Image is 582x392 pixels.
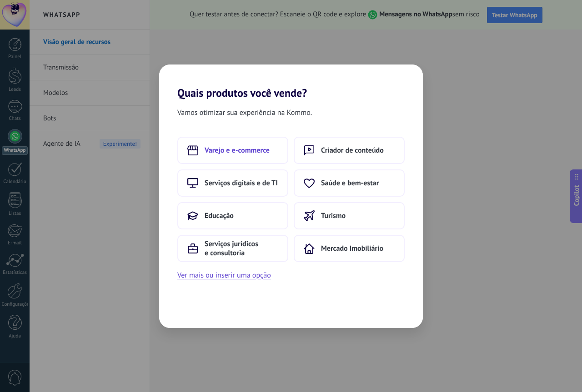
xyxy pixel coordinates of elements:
[159,65,423,99] h2: Quais produtos você vende?
[321,146,384,155] span: Criador de conteúdo
[294,235,405,262] button: Mercado Imobiliário
[205,179,278,188] span: Serviços digitais e de TI
[205,146,270,155] span: Varejo e e-commerce
[205,211,234,220] span: Educação
[294,202,405,229] button: Turismo
[294,137,405,164] button: Criador de conteúdo
[294,169,405,197] button: Saúde e bem-estar
[321,179,379,188] span: Saúde e bem-estar
[177,235,288,262] button: Serviços jurídicos e consultoria
[177,107,312,119] span: Vamos otimizar sua experiência na Kommo.
[177,202,288,229] button: Educação
[205,239,278,258] span: Serviços jurídicos e consultoria
[177,137,288,164] button: Varejo e e-commerce
[321,244,383,253] span: Mercado Imobiliário
[321,211,346,220] span: Turismo
[177,169,288,197] button: Serviços digitais e de TI
[177,269,271,281] button: Ver mais ou inserir uma opção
